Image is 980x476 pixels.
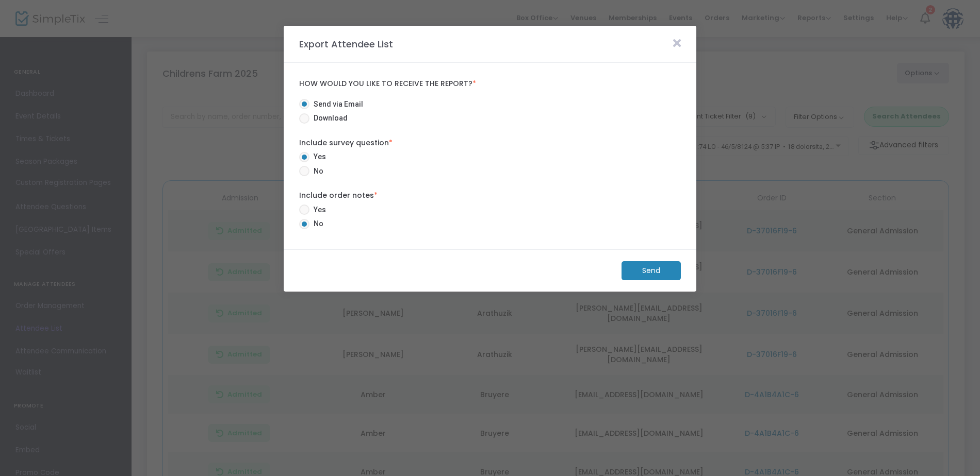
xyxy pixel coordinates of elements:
m-panel-header: Export Attendee List [284,26,696,63]
label: How would you like to receive the report? [299,79,681,89]
m-panel-title: Export Attendee List [294,37,398,51]
span: Send via Email [309,99,363,110]
span: No [309,218,323,229]
span: Yes [309,151,326,162]
label: Include order notes [299,190,681,201]
label: Include survey question [299,138,681,148]
span: No [309,166,323,177]
span: Download [309,113,348,124]
span: Yes [309,205,326,215]
m-button: Send [622,261,681,280]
